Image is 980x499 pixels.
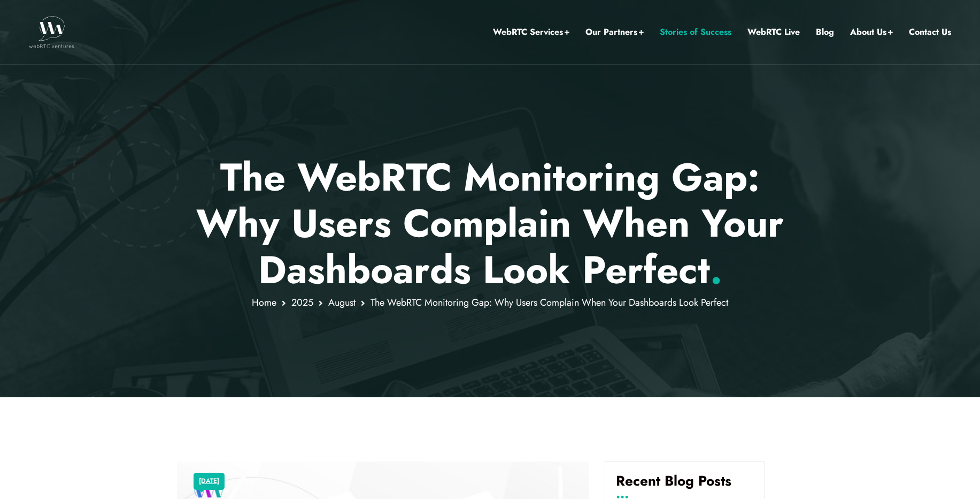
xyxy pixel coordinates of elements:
a: Our Partners [585,25,644,39]
a: August [328,296,356,309]
a: WebRTC Services [493,25,569,39]
a: Stories of Success [660,25,731,39]
span: . [710,242,722,298]
a: Contact Us [909,25,951,39]
img: WebRTC.ventures [29,16,74,48]
a: WebRTC Live [747,25,800,39]
a: [DATE] [199,474,219,488]
a: Home [252,296,276,309]
a: About Us [850,25,893,39]
a: Blog [816,25,834,39]
a: 2025 [291,296,313,309]
p: The WebRTC Monitoring Gap: Why Users Complain When Your Dashboards Look Perfect [177,154,803,293]
h4: Recent Blog Posts [616,473,754,497]
span: The WebRTC Monitoring Gap: Why Users Complain When Your Dashboards Look Perfect [371,296,728,309]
